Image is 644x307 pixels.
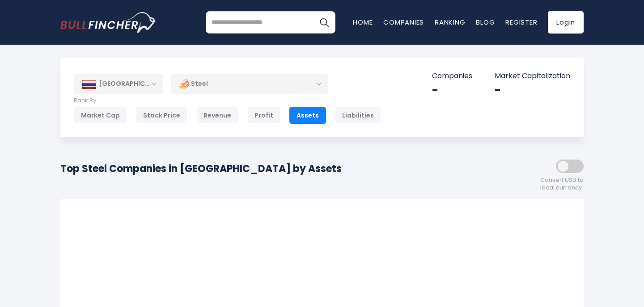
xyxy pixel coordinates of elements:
div: Assets [289,107,326,124]
a: Blog [476,17,495,27]
button: Search [313,11,335,34]
a: Go to homepage [60,12,157,33]
div: - [432,83,472,97]
p: Market Capitalization [495,71,570,81]
a: Home [353,17,373,27]
div: Market Cap [74,107,127,124]
span: Convert USD to local currency [540,177,584,192]
div: Revenue [196,107,238,124]
div: - [495,83,570,97]
a: Ranking [435,17,465,27]
div: Stock Price [136,107,187,124]
a: Companies [383,17,424,27]
div: Profit [247,107,280,124]
img: bullfincher logo [60,12,157,33]
div: [GEOGRAPHIC_DATA] [74,74,163,94]
div: Liabilities [335,107,381,124]
p: Companies [432,71,472,81]
h1: Top Steel Companies in [GEOGRAPHIC_DATA] by Assets [60,161,342,176]
a: Login [548,11,584,34]
p: Rank By [74,97,381,105]
a: Register [505,17,537,27]
div: Steel [171,74,328,94]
